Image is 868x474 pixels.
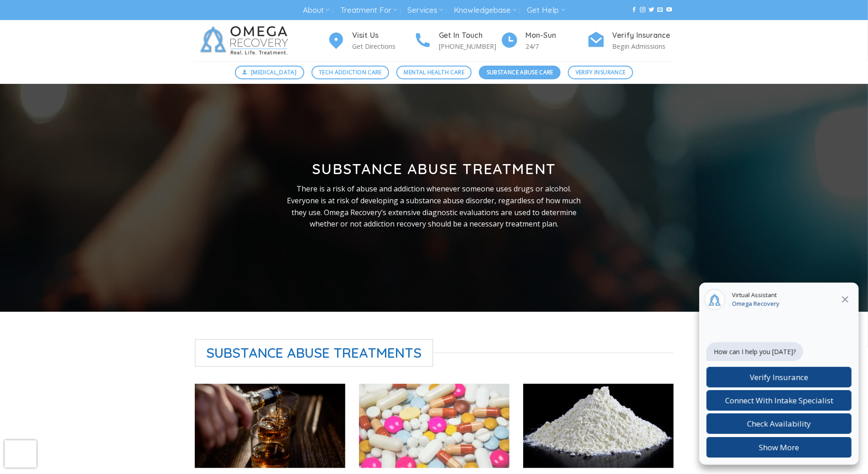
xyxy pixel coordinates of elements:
a: Follow on Twitter [649,7,655,13]
p: Get Directions [353,41,414,52]
span: Mental Health Care [404,68,464,77]
h4: Visit Us [353,30,414,41]
p: Begin Admissions [613,41,674,52]
span: [MEDICAL_DATA] [251,68,296,77]
a: Get In Touch [PHONE_NUMBER] [414,30,500,52]
a: Get Help [527,2,565,19]
h4: Mon-Sun [526,30,587,41]
p: [PHONE_NUMBER] [439,41,500,52]
span: Substance Abuse Treatments [195,339,434,367]
a: Substance Abuse Care [479,66,561,79]
a: Treatment For [340,2,397,19]
h4: Verify Insurance [613,30,674,41]
strong: Substance Abuse Treatment [312,160,556,178]
span: Verify Insurance [576,68,626,77]
h4: Get In Touch [439,30,500,41]
a: Tech Addiction Care [312,66,390,79]
a: Follow on Instagram [640,7,645,13]
a: Send us an email [658,7,663,13]
a: Services [407,2,443,19]
span: Tech Addiction Care [319,68,382,77]
a: Knowledgebase [454,2,517,19]
a: [MEDICAL_DATA] [235,66,304,79]
img: Omega Recovery [195,20,297,61]
a: Visit Us Get Directions [327,30,414,52]
p: There is a risk of abuse and addiction whenever someone uses drugs or alcohol. Everyone is at ris... [286,183,582,230]
a: Follow on Facebook [631,7,637,13]
a: Verify Insurance Begin Admissions [587,30,674,52]
a: About [303,2,330,19]
p: 24/7 [526,41,587,52]
a: Verify Insurance [568,66,633,79]
a: Follow on YouTube [666,7,672,13]
span: Substance Abuse Care [487,68,553,77]
a: Mental Health Care [396,66,472,79]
